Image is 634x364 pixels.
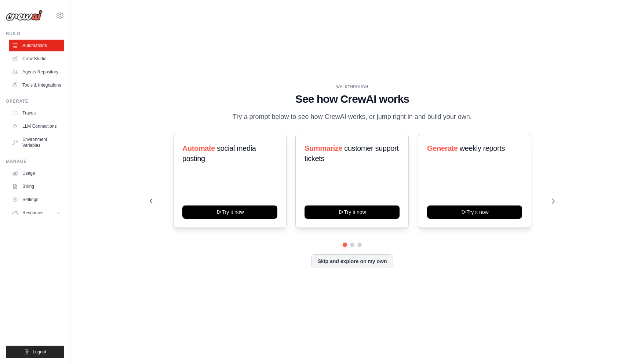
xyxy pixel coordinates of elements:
[9,120,64,132] a: LLM Connections
[9,207,64,219] button: Resources
[459,144,504,152] span: weekly reports
[22,210,43,216] span: Resources
[9,53,64,65] a: Crew Studio
[229,112,475,122] p: Try a prompt below to see how CrewAI works, or jump right in and build your own.
[182,144,215,152] span: Automate
[182,144,256,163] span: social media posting
[182,205,277,219] button: Try it now
[305,144,342,152] span: Summarize
[9,66,64,78] a: Agents Repository
[6,10,43,21] img: Logo
[150,92,555,106] h1: See how CrewAI works
[9,167,64,179] a: Usage
[311,254,393,268] button: Skip and explore on my own
[9,79,64,91] a: Tools & Integrations
[9,134,64,151] a: Environment Variables
[6,346,64,358] button: Logout
[427,144,458,152] span: Generate
[305,205,400,219] button: Try it now
[9,181,64,192] a: Billing
[9,194,64,205] a: Settings
[6,31,64,37] div: Build
[6,98,64,104] div: Operate
[9,40,64,51] a: Automations
[305,144,398,163] span: customer support tickets
[33,349,46,355] span: Logout
[6,159,64,164] div: Manage
[150,84,555,90] div: WALKTHROUGH
[9,107,64,119] a: Traces
[427,205,522,219] button: Try it now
